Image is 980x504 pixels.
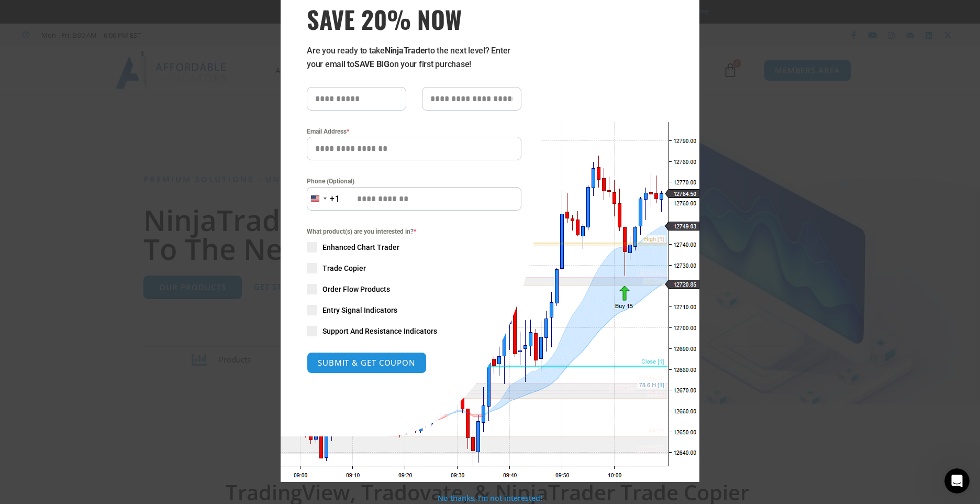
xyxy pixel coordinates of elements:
label: Trade Copier [307,263,521,273]
span: Enhanced Chart Trader [322,242,399,253]
span: Support And Resistance Indicators [322,326,437,336]
label: Phone (Optional) [307,176,521,187]
span: Order Flow Products [322,284,390,294]
label: Entry Signal Indicators [307,305,521,315]
span: Trade Copier [322,263,366,273]
div: +1 [330,192,340,206]
label: Enhanced Chart Trader [307,242,521,253]
label: Order Flow Products [307,284,521,294]
a: No thanks, I’m not interested! [438,493,542,503]
label: Support And Resistance Indicators [307,326,521,336]
button: SUBMIT & GET COUPON [307,352,427,374]
iframe: Intercom live chat [944,468,970,494]
span: What product(s) are you interested in? [307,226,521,237]
strong: SAVE BIG [354,59,389,69]
label: Email Address [307,126,521,137]
span: Entry Signal Indicators [322,305,397,315]
p: Are you ready to take to the next level? Enter your email to on your first purchase! [307,44,521,71]
span: SAVE 20% NOW [307,4,521,34]
strong: NinjaTrader [385,46,428,56]
button: Selected country [307,187,340,211]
